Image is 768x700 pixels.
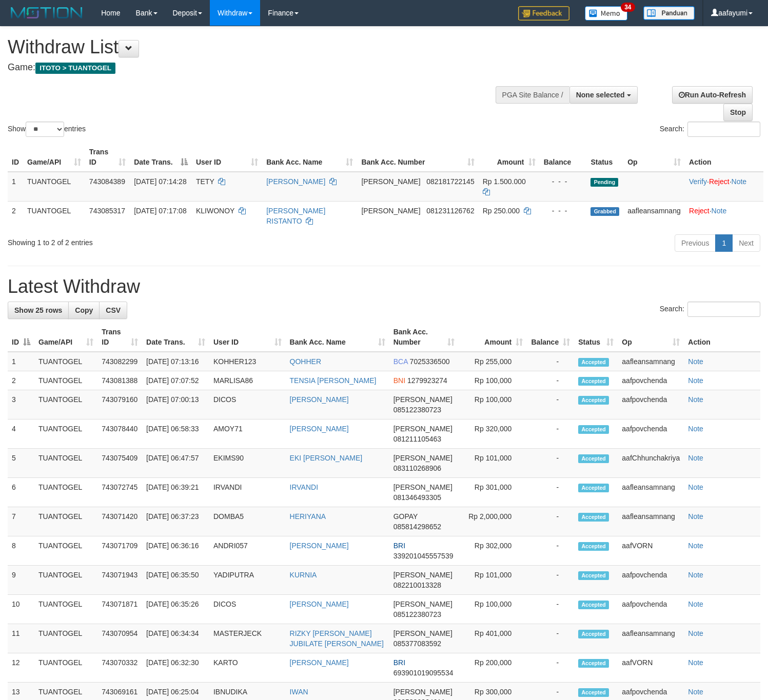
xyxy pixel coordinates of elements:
td: EKIMS90 [209,449,286,478]
td: Rp 301,000 [459,478,527,507]
td: 743072745 [97,478,142,507]
th: Trans ID: activate to sort column ascending [97,323,142,352]
td: TUANTOGEL [34,536,97,566]
span: Copy 083110268906 to clipboard [393,464,441,472]
span: CSV [106,306,121,314]
td: 3 [8,390,34,419]
td: DOMBA5 [209,507,286,536]
span: Copy 085814298652 to clipboard [393,523,441,531]
a: IWAN [290,688,308,696]
span: BCA [393,357,408,366]
th: Balance [540,143,587,172]
th: Op: activate to sort column ascending [618,323,684,352]
span: KLIWONOY [196,207,234,215]
button: None selected [569,86,638,104]
a: [PERSON_NAME] [290,425,349,433]
td: TUANTOGEL [34,653,97,683]
span: Accepted [578,513,609,522]
td: [DATE] 07:07:52 [142,371,209,390]
td: Rp 302,000 [459,536,527,566]
span: [PERSON_NAME] [393,483,452,491]
span: [PERSON_NAME] [361,177,420,186]
a: Note [688,395,703,404]
span: Copy [75,306,93,314]
td: - [527,653,574,683]
span: Accepted [578,601,609,609]
td: 743071943 [97,566,142,595]
td: DICOS [209,595,286,624]
span: Copy 693901019095534 to clipboard [393,669,454,677]
span: Copy 085377083592 to clipboard [393,639,441,648]
a: Show 25 rows [8,302,69,319]
span: 743084389 [89,177,125,186]
a: Reject [689,207,710,215]
th: User ID: activate to sort column ascending [209,323,286,352]
td: 12 [8,653,34,683]
span: Copy 339201045557539 to clipboard [393,552,454,560]
td: [DATE] 06:58:33 [142,419,209,449]
a: Stop [723,104,753,121]
td: [DATE] 07:13:16 [142,352,209,371]
span: Accepted [578,688,609,697]
td: TUANTOGEL [34,371,97,390]
a: IRVANDI [290,483,319,491]
td: Rp 320,000 [459,419,527,449]
th: Balance: activate to sort column ascending [527,323,574,352]
a: Note [688,571,703,579]
label: Search: [660,122,760,137]
th: Action [685,143,763,172]
td: TUANTOGEL [34,390,97,419]
input: Search: [687,302,760,317]
th: Status: activate to sort column ascending [574,323,618,352]
span: Copy 085122380723 to clipboard [393,406,441,414]
td: [DATE] 06:35:26 [142,595,209,624]
span: Copy 081231126762 to clipboard [426,207,474,215]
th: Trans ID: activate to sort column ascending [85,143,130,172]
div: Showing 1 to 2 of 2 entries [8,233,312,248]
a: CSV [99,302,127,319]
a: Run Auto-Refresh [672,86,753,104]
span: Copy 082210013328 to clipboard [393,581,441,589]
a: [PERSON_NAME] [290,542,349,550]
td: TUANTOGEL [34,478,97,507]
a: Note [688,600,703,608]
td: 743070954 [97,624,142,653]
span: Copy 081346493305 to clipboard [393,493,441,502]
img: Feedback.jpg [518,6,569,21]
span: Copy 081211105463 to clipboard [393,435,441,443]
td: - [527,595,574,624]
td: 9 [8,566,34,595]
td: MARLISA86 [209,371,286,390]
span: Accepted [578,396,609,405]
td: · · [685,172,763,202]
span: BNI [393,376,405,385]
a: [PERSON_NAME] [290,395,349,404]
select: Showentries [26,122,64,137]
a: HERIYANA [290,512,326,521]
a: Note [712,207,727,215]
span: GOPAY [393,512,418,521]
a: Note [688,483,703,491]
td: 743071709 [97,536,142,566]
th: Bank Acc. Number: activate to sort column ascending [357,143,478,172]
a: TENSIA [PERSON_NAME] [290,376,377,385]
td: TUANTOGEL [34,419,97,449]
td: [DATE] 06:32:30 [142,653,209,683]
td: aafleansamnang [623,201,685,230]
span: [PERSON_NAME] [393,425,452,433]
a: [PERSON_NAME] [266,177,325,186]
td: - [527,478,574,507]
span: [PERSON_NAME] [393,571,452,579]
a: RIZKY [PERSON_NAME] JUBILATE [PERSON_NAME] [290,629,384,648]
span: Accepted [578,377,609,386]
td: - [527,352,574,371]
span: [DATE] 07:14:28 [134,177,186,186]
td: - [527,624,574,653]
th: Amount: activate to sort column ascending [479,143,540,172]
th: Date Trans.: activate to sort column descending [130,143,192,172]
span: [PERSON_NAME] [393,688,452,696]
td: 743078440 [97,419,142,449]
span: Accepted [578,454,609,463]
a: EKI [PERSON_NAME] [290,454,363,462]
td: TUANTOGEL [34,566,97,595]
